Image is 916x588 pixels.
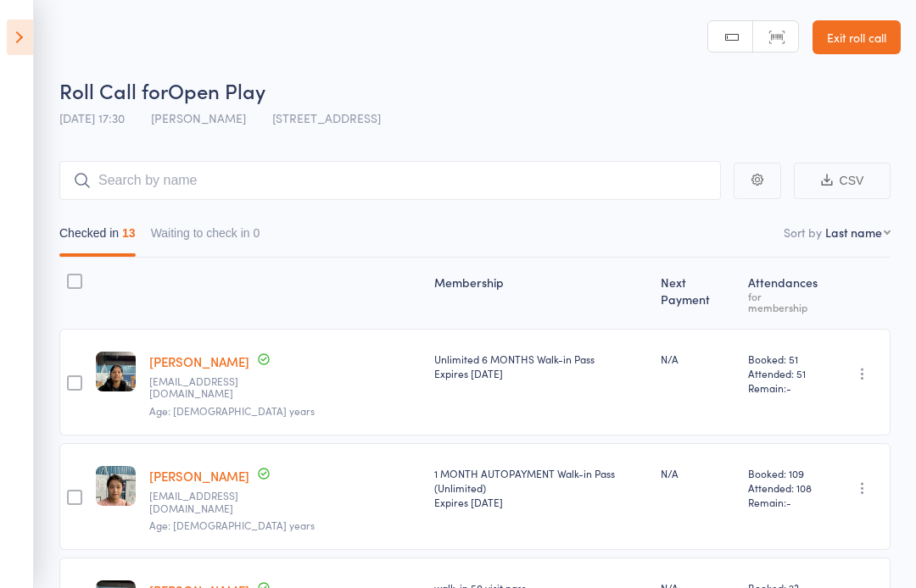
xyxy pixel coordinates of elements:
[59,76,168,104] span: Roll Call for
[168,76,265,104] span: Open Play
[661,466,734,480] div: N/A
[427,265,654,321] div: Membership
[654,265,741,321] div: Next Payment
[786,380,791,395] span: -
[59,161,721,200] input: Search by name
[122,226,136,240] div: 13
[748,352,822,366] span: Booked: 51
[748,495,822,509] span: Remain:
[149,352,249,370] a: [PERSON_NAME]
[151,218,260,257] button: Waiting to check in0
[434,352,647,380] div: Unlimited 6 MONTHS Walk-in Pass
[748,466,822,480] span: Booked: 109
[661,352,734,366] div: N/A
[254,226,260,240] div: 0
[96,352,136,391] img: image1732146534.png
[813,20,901,54] a: Exit roll call
[786,495,791,509] span: -
[748,366,822,380] span: Attended: 51
[272,109,381,126] span: [STREET_ADDRESS]
[748,291,822,313] div: for membership
[149,403,315,418] span: Age: [DEMOGRAPHIC_DATA] years
[748,480,822,495] span: Attended: 108
[434,366,647,380] div: Expires [DATE]
[434,495,647,509] div: Expires [DATE]
[149,375,260,400] small: Harshitabarawal1@gmail.com
[748,380,822,395] span: Remain:
[151,109,246,126] span: [PERSON_NAME]
[784,224,822,241] label: Sort by
[794,163,891,199] button: CSV
[149,490,260,514] small: mykychu2601@gmail.com
[149,467,249,485] a: [PERSON_NAME]
[59,218,136,257] button: Checked in13
[825,224,882,241] div: Last name
[59,109,125,126] span: [DATE] 17:30
[434,466,647,509] div: 1 MONTH AUTOPAYMENT Walk-in Pass (Unlimited)
[741,265,829,321] div: Atten­dances
[149,518,315,532] span: Age: [DEMOGRAPHIC_DATA] years
[96,466,136,506] img: image1718405417.png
